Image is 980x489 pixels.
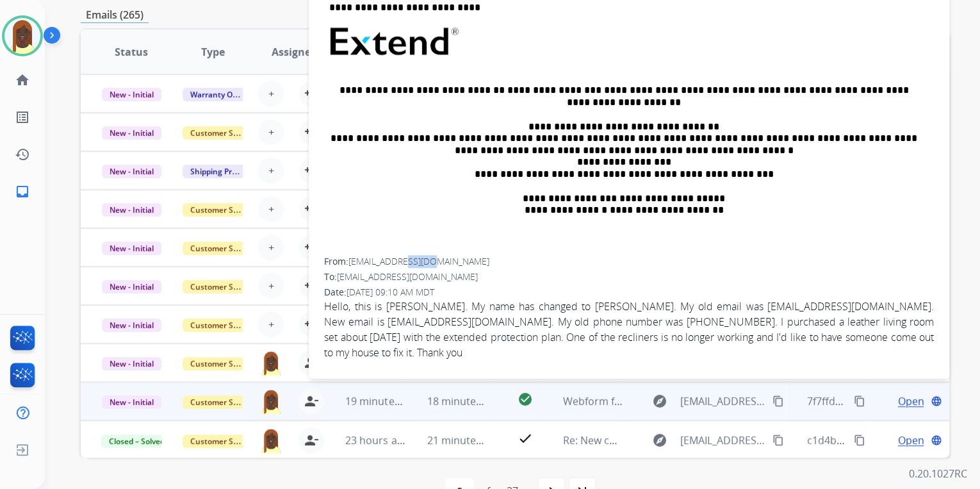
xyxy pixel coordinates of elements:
[258,196,284,222] button: +
[268,201,274,217] span: +
[680,394,765,409] span: [EMAIL_ADDRESS][DOMAIN_NAME]
[304,317,320,332] mat-icon: person_add
[268,124,274,140] span: +
[268,86,274,101] span: +
[183,126,266,140] span: Customer Support
[931,435,942,446] mat-icon: language
[772,435,784,446] mat-icon: content_copy
[345,433,409,447] span: 23 hours ago
[268,317,274,332] span: +
[854,435,865,446] mat-icon: content_copy
[304,240,320,255] mat-icon: person_add
[183,357,266,370] span: Customer Support
[4,18,40,54] img: avatar
[337,270,478,283] span: [EMAIL_ADDRESS][DOMAIN_NAME]
[183,435,266,448] span: Customer Support
[15,184,30,199] mat-icon: inbox
[324,286,934,299] div: Date:
[183,203,266,217] span: Customer Support
[427,433,502,447] span: 21 minutes ago
[102,126,161,140] span: New - Initial
[772,395,784,407] mat-icon: content_copy
[909,466,967,481] p: 0.20.1027RC
[651,433,667,448] mat-icon: explore
[897,433,924,448] span: Open
[102,357,161,370] span: New - Initial
[897,394,924,409] span: Open
[517,431,532,446] mat-icon: check
[102,88,161,101] span: New - Initial
[183,165,270,178] span: Shipping Protection
[304,355,319,370] mat-icon: person_remove
[304,86,320,101] mat-icon: person_add
[347,286,434,298] span: [DATE] 09:10 AM MDT
[183,395,266,409] span: Customer Support
[15,147,30,162] mat-icon: history
[201,44,225,60] span: Type
[258,119,284,145] button: +
[259,350,283,376] img: agent-avatar
[15,110,30,125] mat-icon: list_alt
[102,242,161,255] span: New - Initial
[345,394,420,408] span: 19 minutes ago
[115,44,148,60] span: Status
[81,7,149,23] p: Emails (265)
[324,299,934,360] span: Hello, this is [PERSON_NAME]. My name has changed to [PERSON_NAME]. My old email was [EMAIL_ADDRE...
[183,280,266,294] span: Customer Support
[651,394,667,409] mat-icon: explore
[101,435,172,448] span: Closed – Solved
[102,319,161,332] span: New - Initial
[258,235,284,260] button: +
[268,278,274,294] span: +
[102,395,161,409] span: New - Initial
[304,278,320,294] mat-icon: person_add
[324,270,934,283] div: To:
[931,395,942,407] mat-icon: language
[304,124,320,140] mat-icon: person_add
[258,81,284,106] button: +
[272,44,316,60] span: Assignee
[259,388,283,414] img: agent-avatar
[15,72,30,88] mat-icon: home
[258,158,284,183] button: +
[183,242,266,255] span: Customer Support
[258,311,284,337] button: +
[304,201,320,217] mat-icon: person_add
[259,427,283,453] img: agent-avatar
[680,433,765,448] span: [EMAIL_ADDRESS][DOMAIN_NAME]
[268,240,274,255] span: +
[562,394,853,408] span: Webform from [EMAIL_ADDRESS][DOMAIN_NAME] on [DATE]
[268,163,274,178] span: +
[304,433,319,448] mat-icon: person_remove
[348,255,489,267] span: [EMAIL_ADDRESS][DOMAIN_NAME]
[854,395,865,407] mat-icon: content_copy
[258,273,284,299] button: +
[562,433,787,447] span: Re: New customer message on [DATE] 8:43 pm
[427,394,502,408] span: 18 minutes ago
[102,280,161,294] span: New - Initial
[304,394,319,409] mat-icon: person_remove
[102,203,161,217] span: New - Initial
[304,163,320,178] mat-icon: person_add
[517,392,532,407] mat-icon: check_circle
[183,319,266,332] span: Customer Support
[183,88,249,101] span: Warranty Ops
[102,165,161,178] span: New - Initial
[324,255,934,268] div: From:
